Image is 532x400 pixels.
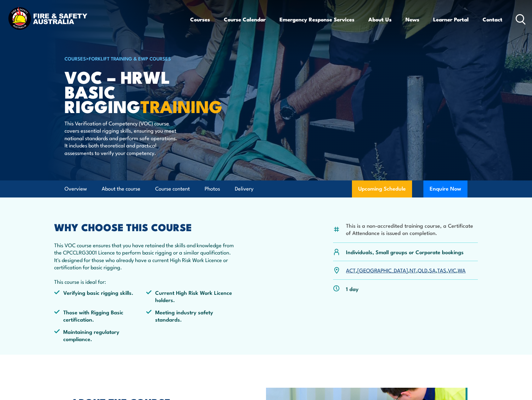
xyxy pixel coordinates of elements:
[224,11,266,28] a: Course Calendar
[54,278,238,285] p: This course is ideal for:
[54,289,146,304] li: Verifying basic rigging skills.
[65,55,86,62] a: COURSES
[346,248,464,255] p: Individuals, Small groups or Corporate bookings
[102,180,140,197] a: About the course
[410,266,416,274] a: NT
[448,266,456,274] a: VIC
[429,266,436,274] a: SA
[140,93,222,119] strong: TRAINING
[437,266,446,274] a: TAS
[418,266,427,274] a: QLD
[54,222,238,231] h2: WHY CHOOSE THIS COURSE
[405,11,419,28] a: News
[483,11,502,28] a: Contact
[54,328,146,343] li: Maintaining regulatory compliance.
[423,180,467,197] button: Enquire Now
[357,266,408,274] a: [GEOGRAPHIC_DATA]
[235,180,253,197] a: Delivery
[65,54,220,62] h6: >
[346,266,356,274] a: ACT
[190,11,210,28] a: Courses
[352,180,412,197] a: Upcoming Schedule
[433,11,469,28] a: Learner Portal
[205,180,220,197] a: Photos
[54,308,146,323] li: Those with Rigging Basic certification.
[65,119,179,156] p: This Verification of Competency (VOC) course covers essential rigging skills, ensuring you meet n...
[146,308,238,323] li: Meeting industry safety standards.
[155,180,190,197] a: Course content
[346,222,478,237] li: This is a non-accredited training course, a Certificate of Attendance is issued on completion.
[280,11,354,28] a: Emergency Response Services
[458,266,466,274] a: WA
[65,180,87,197] a: Overview
[368,11,392,28] a: About Us
[346,285,359,292] p: 1 day
[89,55,171,62] a: Forklift Training & EWP Courses
[54,241,238,271] p: This VOC course ensures that you have retained the skills and knowledge from the CPCCLRG3001 Lice...
[146,289,238,304] li: Current High Risk Work Licence holders.
[65,69,220,113] h1: VOC – HRWL Basic Rigging
[346,266,466,274] p: , , , , , , ,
